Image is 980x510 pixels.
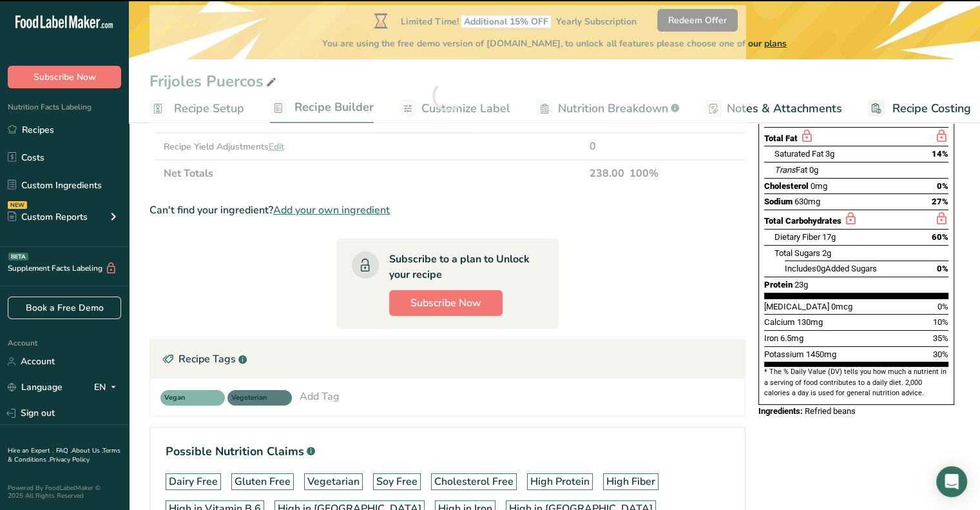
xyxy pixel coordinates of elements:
span: 3g [825,149,834,159]
button: Subscribe Now [389,290,503,316]
span: Protein [764,280,793,289]
span: 0mg [811,181,827,191]
span: 17g [822,232,836,242]
a: Book a Free Demo [8,297,121,319]
span: Sodium [764,197,793,206]
span: Calcium [764,317,795,327]
div: Add Tag [300,389,340,404]
span: Total Sugars [774,248,820,258]
div: NEW [8,201,27,209]
span: 2g [822,248,831,258]
section: * The % Daily Value (DV) tells you how much a nutrient in a serving of food contributes to a dail... [764,367,948,398]
span: 6.5mg [780,333,803,343]
span: Recipe Costing [892,100,971,117]
span: Notes & Attachments [727,100,842,117]
div: Recipe Tags [150,340,745,378]
span: Iron [764,333,778,343]
div: Custom Reports [8,210,88,224]
span: Total Fat [764,133,798,143]
span: Vegan [164,393,209,404]
a: FAQ . [56,446,72,455]
span: Saturated Fat [774,149,823,159]
span: 1450mg [806,349,836,359]
div: EN [94,380,121,395]
a: Terms & Conditions . [8,446,120,464]
div: Subscribe to a plan to Unlock your recipe [389,251,533,282]
span: Subscribe Now [410,295,481,311]
div: High Protein [530,474,590,489]
span: 0g [816,264,825,273]
span: Potassium [764,349,804,359]
span: Includes Added Sugars [785,264,877,273]
span: Refried beans [805,406,856,416]
a: Notes & Attachments [705,94,842,123]
a: Language [8,376,62,398]
span: Vegeterian [231,393,276,404]
a: About Us . [72,446,102,455]
span: Total Carbohydrates [764,216,841,226]
span: 27% [932,197,948,206]
h1: Possible Nutrition Claims [166,443,729,460]
div: Gluten Free [235,474,291,489]
span: 130mg [797,317,823,327]
span: 0mcg [831,302,852,311]
div: Cholesterol Free [434,474,514,489]
div: Vegetarian [307,474,360,489]
span: 0g [809,165,818,175]
span: 23g [794,280,808,289]
div: Open Intercom Messenger [936,466,967,497]
span: 0% [937,181,948,191]
i: Trans [774,165,796,175]
span: 35% [933,333,948,343]
div: Soy Free [376,474,418,489]
span: [MEDICAL_DATA] [764,302,829,311]
button: Subscribe Now [8,66,121,88]
span: 30% [933,349,948,359]
span: Dietary Fiber [774,232,820,242]
span: Ingredients: [758,406,803,416]
a: Hire an Expert . [8,446,53,455]
span: 0% [937,264,948,273]
div: BETA [8,253,28,260]
span: 630mg [794,197,820,206]
a: Recipe Costing [868,94,971,123]
span: Add your own ingredient [273,202,390,218]
span: 10% [933,317,948,327]
span: 60% [932,232,948,242]
a: Privacy Policy [50,455,90,464]
div: Can't find your ingredient? [149,202,745,218]
div: High Fiber [606,474,655,489]
span: 14% [932,149,948,159]
span: Fat [774,165,807,175]
span: Cholesterol [764,181,809,191]
div: Dairy Free [169,474,218,489]
span: Subscribe Now [34,70,96,84]
span: plans [764,37,787,50]
span: 0% [937,302,948,311]
div: Powered By FoodLabelMaker © 2025 All Rights Reserved [8,484,121,500]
